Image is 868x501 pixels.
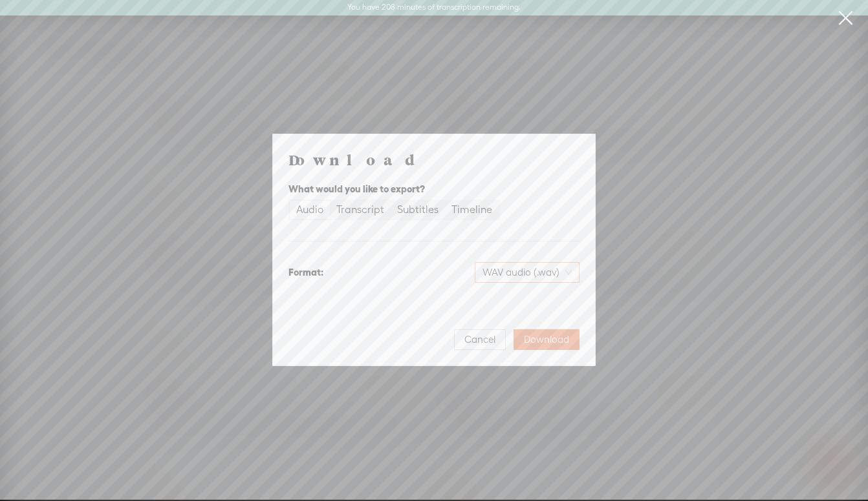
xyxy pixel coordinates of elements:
span: Cancel [464,333,495,346]
h4: Download [288,150,580,169]
div: What would you like to export? [288,181,580,197]
div: Subtitles [397,201,439,219]
div: Format: [288,265,323,280]
span: Download [524,333,569,346]
button: Download [514,329,580,350]
div: Transcript [336,201,384,219]
div: Timeline [451,201,492,219]
span: WAV audio (.wav) [483,263,572,282]
div: Audio [296,201,323,219]
div: segmented control [288,199,500,220]
button: Cancel [454,329,506,350]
